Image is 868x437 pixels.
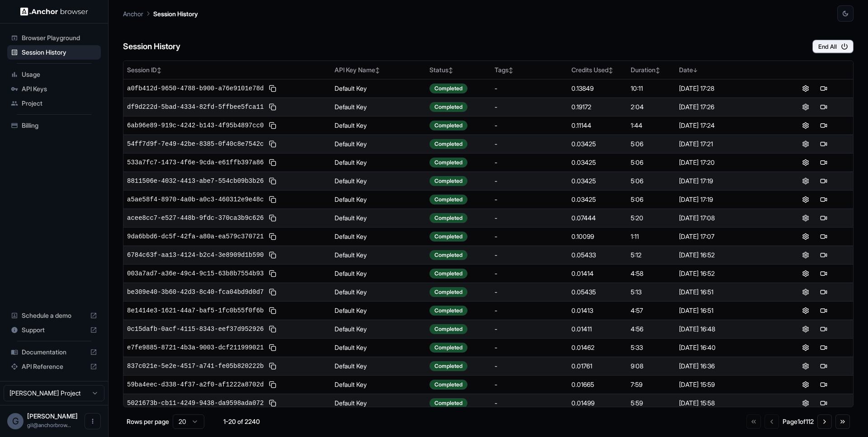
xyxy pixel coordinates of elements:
[631,269,671,278] div: 4:58
[495,380,564,389] div: -
[679,139,773,149] div: [DATE] 17:21
[631,306,671,315] div: 4:57
[571,195,623,204] div: 0.03425
[571,177,623,186] div: 0.03425
[656,67,660,74] span: ↕
[631,84,671,93] div: 10:11
[631,65,671,74] div: Duration
[495,158,564,167] div: -
[631,214,671,223] div: 5:20
[429,65,487,74] div: Status
[495,251,564,260] div: -
[429,195,467,205] div: Completed
[571,84,623,93] div: 0.13849
[331,135,426,153] td: Default Key
[679,177,773,186] div: [DATE] 17:19
[571,158,623,167] div: 0.03425
[429,158,467,167] div: Completed
[679,325,773,334] div: [DATE] 16:48
[679,251,773,260] div: [DATE] 16:52
[7,323,101,337] div: Support
[679,399,773,408] div: [DATE] 15:58
[495,195,564,204] div: -
[495,232,564,241] div: -
[127,269,264,278] span: 003a7ad7-a36e-49c4-9c15-63b8b7554b93
[495,214,564,223] div: -
[127,232,264,241] span: 9da6bbd6-dc5f-42fa-a80a-ea579c370721
[631,399,671,408] div: 5:59
[679,269,773,278] div: [DATE] 16:52
[429,121,467,130] div: Completed
[7,31,101,45] div: Browser Playground
[127,417,169,426] p: Rows per page
[631,251,671,260] div: 5:12
[7,308,101,323] div: Schedule a demo
[631,288,671,297] div: 5:13
[331,357,426,375] td: Default Key
[679,121,773,130] div: [DATE] 17:24
[495,65,564,74] div: Tags
[509,67,513,74] span: ↕
[127,195,264,204] span: a5ae58f4-8970-4a0b-a0c3-460312e9e48c
[495,84,564,93] div: -
[679,288,773,297] div: [DATE] 16:51
[127,65,327,74] div: Session ID
[22,325,86,335] span: Support
[22,48,97,57] span: Session History
[571,65,623,74] div: Credits Used
[331,320,426,338] td: Default Key
[429,287,467,297] div: Completed
[631,380,671,389] div: 7:59
[571,380,623,389] div: 0.01665
[679,195,773,204] div: [DATE] 17:19
[157,67,161,74] span: ↕
[429,361,467,371] div: Completed
[495,102,564,112] div: -
[448,67,453,74] span: ↕
[375,67,380,74] span: ↕
[7,96,101,111] div: Project
[571,269,623,278] div: 0.01414
[495,306,564,315] div: -
[571,251,623,260] div: 0.05433
[429,232,467,242] div: Completed
[127,251,264,260] span: 6784c63f-aa13-4124-b2c4-3e8909d1b590
[127,399,264,408] span: 5021673b-cb11-4249-9438-da9598ada072
[127,362,264,371] span: 837c021e-5e2e-4517-a741-fe05b820222b
[495,121,564,130] div: -
[127,288,264,297] span: be309e40-3b60-42d3-8c40-fca04bd9d0d7
[331,79,426,98] td: Default Key
[127,102,264,112] span: df9d222d-5bad-4334-82fd-5ffbee5fca11
[7,82,101,96] div: API Keys
[429,398,467,408] div: Completed
[127,380,264,389] span: 59ba4eec-d338-4f37-a2f0-af1222a8702d
[331,246,426,264] td: Default Key
[335,65,422,74] div: API Key Name
[22,70,97,79] span: Usage
[7,359,101,374] div: API Reference
[127,158,264,167] span: 533a7fc7-1473-4f6e-9cda-e61ffb397a86
[22,348,86,357] span: Documentation
[123,40,180,53] h6: Session History
[631,362,671,371] div: 9:08
[495,362,564,371] div: -
[429,306,467,316] div: Completed
[429,84,467,93] div: Completed
[631,102,671,112] div: 2:04
[7,67,101,82] div: Usage
[7,118,101,133] div: Billing
[22,311,86,320] span: Schedule a demo
[331,301,426,320] td: Default Key
[127,325,264,334] span: 0c15dafb-0acf-4115-8343-eef37d952926
[127,139,264,149] span: 54ff7d9f-7e49-42be-8385-0f40c8e7542c
[85,413,101,429] button: Open menu
[609,67,613,74] span: ↕
[571,343,623,352] div: 0.01462
[22,99,97,108] span: Project
[27,412,78,420] span: Gil Dankner
[495,177,564,186] div: -
[631,232,671,241] div: 1:11
[679,102,773,112] div: [DATE] 17:26
[679,362,773,371] div: [DATE] 16:36
[495,139,564,149] div: -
